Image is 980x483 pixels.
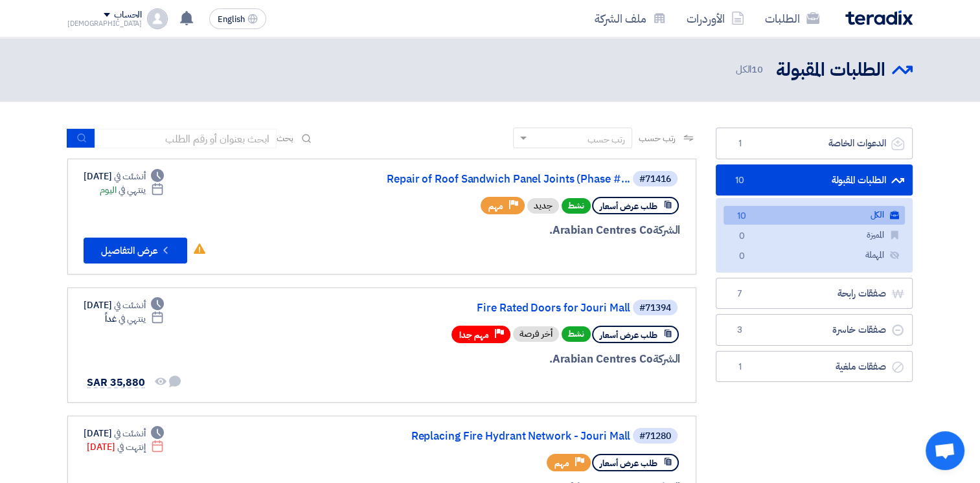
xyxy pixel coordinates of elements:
a: الأوردرات [676,3,755,34]
a: Fire Rated Doors for Jouri Mall [371,302,630,314]
span: مهم [488,200,503,212]
a: المميزة [724,226,905,245]
input: ابحث بعنوان أو رقم الطلب [95,129,277,148]
div: #71394 [639,304,671,313]
div: [DATE] [84,427,164,440]
span: أنشئت في [114,170,145,183]
a: الطلبات المقبولة10 [716,164,913,196]
img: profile_test.png [147,8,168,29]
span: 3 [732,324,747,337]
div: Arabian Centres Co. [369,351,680,368]
span: 0 [734,230,749,243]
span: أنشئت في [114,427,145,440]
span: مهم جدا [459,329,489,341]
span: مهم [554,457,569,469]
a: الطلبات [755,3,830,34]
div: Arabian Centres Co. [369,222,680,239]
span: 1 [732,361,747,374]
a: الكل [724,206,905,225]
a: الدعوات الخاصة1 [716,128,913,159]
a: صفقات ملغية1 [716,351,913,383]
span: الكل [736,62,766,77]
button: English [209,8,266,29]
span: الشركة [653,351,681,367]
span: ينتهي في [119,183,145,197]
span: 10 [751,62,763,76]
span: إنتهت في [117,440,145,454]
span: طلب عرض أسعار [600,457,657,469]
div: غداً [105,312,164,326]
span: 10 [734,210,749,223]
a: صفقات خاسرة3 [716,314,913,346]
div: جديد [527,198,559,214]
div: اليوم [100,183,164,197]
a: Replacing Fire Hydrant Network - Jouri Mall [371,431,630,442]
span: 7 [732,287,747,300]
span: رتب حسب [639,131,676,145]
span: بحث [277,131,293,145]
a: ملف الشركة [584,3,676,34]
button: عرض التفاصيل [84,238,187,264]
a: صفقات رابحة7 [716,278,913,309]
div: [DATE] [84,170,164,183]
span: ينتهي في [119,312,145,326]
span: طلب عرض أسعار [600,200,657,212]
span: أنشئت في [114,298,145,312]
span: 0 [734,250,749,264]
span: نشط [562,198,591,214]
img: Teradix logo [845,10,913,25]
h2: الطلبات المقبولة [776,58,885,83]
div: الحساب [114,10,142,21]
span: الشركة [653,222,681,238]
div: Open chat [926,431,964,470]
div: [DATE] [84,298,164,312]
div: رتب حسب [587,133,625,146]
span: 10 [732,174,747,187]
div: [DATE] [87,440,164,454]
span: English [218,15,245,24]
span: SAR 35,880 [87,375,145,390]
div: أخر فرصة [513,326,559,342]
div: #71280 [639,432,671,441]
a: Repair of Roof Sandwich Panel Joints (Phase #... [371,174,630,185]
div: [DEMOGRAPHIC_DATA] [67,20,142,27]
a: المهملة [724,246,905,265]
span: نشط [562,326,591,342]
span: طلب عرض أسعار [600,329,657,341]
span: 1 [732,137,747,150]
div: #71416 [639,175,671,184]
